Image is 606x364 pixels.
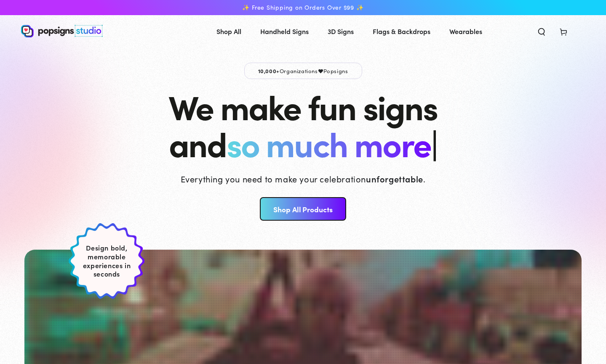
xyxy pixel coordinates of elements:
strong: unforgettable [366,173,423,185]
summary: Search our site [531,22,553,40]
a: Handheld Signs [254,20,315,42]
h1: We make fun signs and [168,87,437,161]
span: Shop All [216,25,241,37]
a: 3D Signs [321,20,360,42]
span: | [431,119,437,166]
span: ✨ Free Shipping on Orders Over $99 ✨ [242,4,363,11]
p: Everything you need to make your celebration . [181,173,426,185]
a: Wearables [443,20,489,42]
span: 3D Signs [328,25,354,37]
a: Shop All [210,20,248,42]
a: Shop All Products [260,197,346,221]
span: Flags & Backdrops [373,25,430,37]
a: Flags & Backdrops [366,20,437,42]
span: 10,000+ [258,67,280,74]
p: Organizations Popsigns [244,63,362,79]
img: Popsigns Studio [21,25,103,37]
span: Handheld Signs [260,25,309,37]
span: Wearables [449,25,482,37]
span: so much more [227,119,431,166]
